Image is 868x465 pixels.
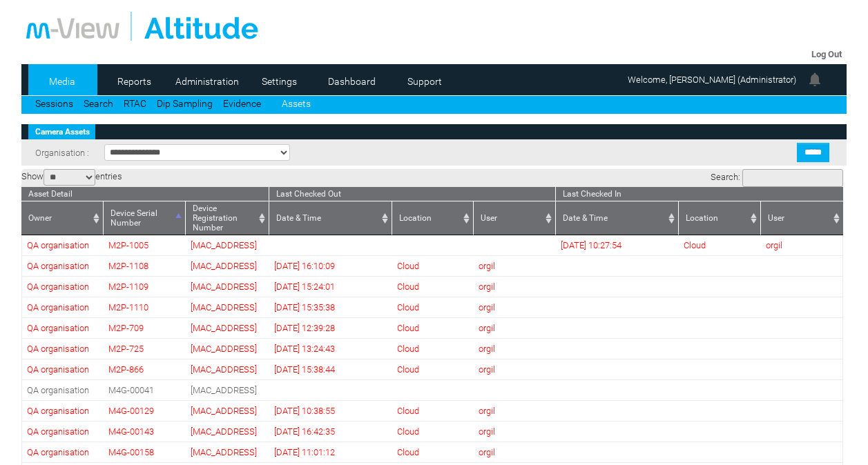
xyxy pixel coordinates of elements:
[269,277,392,297] td: [DATE] 15:24:01
[21,318,104,339] td: QA organisation
[104,256,186,277] td: M2P-1108
[474,256,556,277] td: orgil
[269,318,392,339] td: [DATE] 12:39:28
[628,75,796,85] span: Welcome, [PERSON_NAME] (Administrator)
[392,277,474,297] td: Cloud
[186,359,269,380] td: [MAC_ADDRESS]
[392,339,474,359] td: Cloud
[223,98,261,109] a: Evidence
[28,71,95,92] a: Media
[21,256,104,277] td: QA organisation
[556,187,842,201] th: Last Checked In
[104,318,186,339] td: M2P-709
[21,277,104,297] td: QA organisation
[474,442,556,463] td: orgil
[742,169,843,187] input: Search:
[104,359,186,380] td: M2P-866
[104,401,186,422] td: M4G-00129
[104,422,186,442] td: M4G-00143
[186,235,269,256] td: [MAC_ADDRESS]
[474,401,556,422] td: orgil
[124,98,146,109] a: RTAC
[104,380,186,401] td: M4G-00041
[318,71,385,92] a: Dashboard
[474,422,556,442] td: orgil
[186,297,269,318] td: [MAC_ADDRESS]
[21,235,104,256] td: QA organisation
[186,201,269,235] th: Device Registration Number: activate to sort column ascending
[392,297,474,318] td: Cloud
[104,201,186,235] th: Device Serial Number: activate to sort column descending
[186,380,269,401] td: [MAC_ADDRESS]
[761,201,843,235] th: User: activate to sort column ascending
[392,201,474,235] th: Location: activate to sort column ascending
[21,380,104,401] td: QA organisation
[679,201,761,235] th: Location: activate to sort column ascending
[101,71,168,92] a: Reports
[556,235,679,256] td: [DATE] 10:27:54
[679,235,761,256] td: Cloud
[186,256,269,277] td: [MAC_ADDRESS]
[21,171,122,181] label: Show entries
[186,277,269,297] td: [MAC_ADDRESS]
[104,297,186,318] td: M2P-1110
[392,318,474,339] td: Cloud
[269,442,392,463] td: [DATE] 11:01:12
[392,422,474,442] td: Cloud
[391,71,458,92] a: Support
[392,256,474,277] td: Cloud
[269,401,392,422] td: [DATE] 10:38:55
[474,359,556,380] td: orgil
[474,201,556,235] th: User: activate to sort column ascending
[282,98,311,109] a: Assets
[157,98,213,109] a: Dip Sampling
[173,71,240,92] a: Administration
[186,442,269,463] td: [MAC_ADDRESS]
[21,359,104,380] td: QA organisation
[269,201,392,235] th: Date &amp; Time: activate to sort column ascending
[35,98,73,109] a: Sessions
[556,201,679,235] th: Date &amp; Time: activate to sort column ascending
[711,172,843,182] label: Search:
[186,318,269,339] td: [MAC_ADDRESS]
[269,187,556,201] th: Last Checked Out
[474,277,556,297] td: orgil
[21,422,104,442] td: QA organisation
[21,297,104,318] td: QA organisation
[269,297,392,318] td: [DATE] 15:35:38
[392,359,474,380] td: Cloud
[269,256,392,277] td: [DATE] 16:10:09
[474,297,556,318] td: orgil
[269,339,392,359] td: [DATE] 13:24:43
[186,422,269,442] td: [MAC_ADDRESS]
[246,71,313,92] a: Settings
[21,401,104,422] td: QA organisation
[21,442,104,463] td: QA organisation
[186,401,269,422] td: [MAC_ADDRESS]
[474,318,556,339] td: orgil
[21,201,104,235] th: Owner: activate to sort column ascending
[21,339,104,359] td: QA organisation
[104,235,186,256] td: M2P-1005
[269,359,392,380] td: [DATE] 15:38:44
[392,442,474,463] td: Cloud
[186,339,269,359] td: [MAC_ADDRESS]
[269,422,392,442] td: [DATE] 16:42:35
[807,71,823,88] img: bell24.png
[761,235,843,256] td: orgil
[392,401,474,422] td: Cloud
[28,124,95,139] a: Camera Assets
[84,98,113,109] a: Search
[44,169,95,186] select: Showentries
[104,442,186,463] td: M4G-00158
[474,339,556,359] td: orgil
[811,49,842,59] a: Log Out
[35,148,90,158] span: Organisation :
[104,277,186,297] td: M2P-1109
[21,187,269,201] th: Asset Detail
[104,339,186,359] td: M2P-725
